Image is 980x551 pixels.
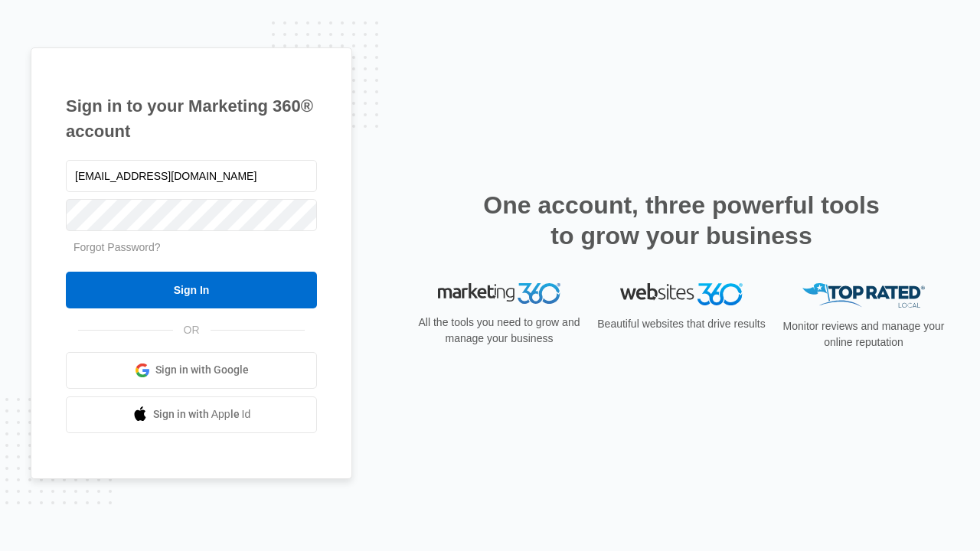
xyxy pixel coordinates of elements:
[778,318,949,350] p: Monitor reviews and manage your online reputation
[73,241,161,253] a: Forgot Password?
[155,362,249,378] span: Sign in with Google
[173,322,211,338] span: OR
[620,283,743,305] img: Websites 360
[66,272,317,308] input: Sign In
[438,283,560,305] img: Marketing 360
[479,190,884,251] h2: One account, three powerful tools to grow your business
[153,406,251,422] span: Sign in with Apple Id
[413,315,585,347] p: All the tools you need to grow and manage your business
[802,283,925,308] img: Top Rated Local
[596,316,767,332] p: Beautiful websites that drive results
[66,396,317,433] a: Sign in with Apple Id
[66,160,317,192] input: Email
[66,352,317,389] a: Sign in with Google
[66,93,317,144] h1: Sign in to your Marketing 360® account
